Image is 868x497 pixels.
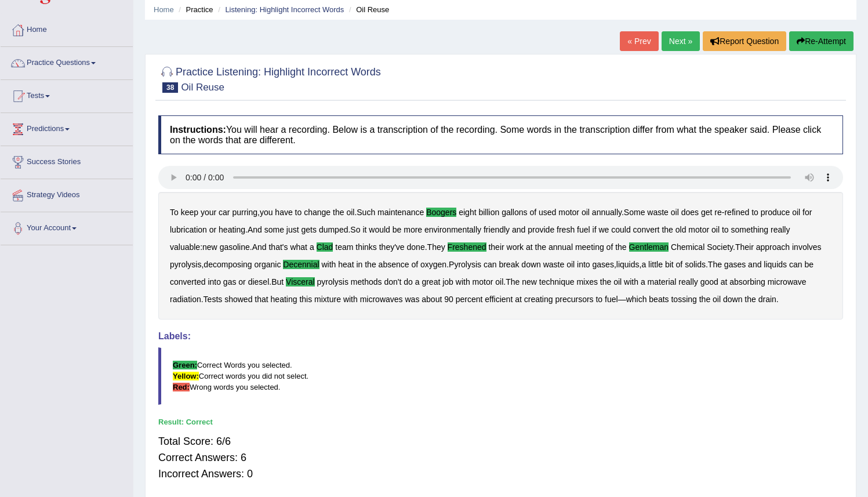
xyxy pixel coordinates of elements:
b: was [405,295,419,304]
a: Home [154,5,174,14]
b: a [641,277,645,286]
b: motor [558,208,579,217]
b: new [202,242,217,252]
b: mixes [576,277,598,286]
b: the [744,295,756,304]
b: valuable [170,242,200,252]
b: material [648,277,677,286]
b: Chemical [671,242,704,252]
b: in [356,260,362,269]
b: with [343,295,358,304]
b: oil [582,208,590,217]
b: down [521,260,540,269]
b: annually [592,208,622,217]
b: approach [756,242,790,252]
b: with [322,260,336,269]
a: Your Account [1,212,133,241]
a: Next » [662,31,700,51]
b: the [662,225,673,234]
b: more [404,225,422,234]
b: convert [633,225,660,234]
b: oxygen [420,260,446,269]
b: To [170,208,179,217]
b: And [252,242,267,252]
b: purring [232,208,257,217]
b: precursors [555,295,593,304]
a: Listening: Highlight Incorrect Words [225,5,344,14]
b: change [304,208,331,217]
b: do [404,277,413,286]
b: heating [219,225,245,234]
b: waste [647,208,669,217]
b: involves [792,242,822,252]
b: refined [724,208,749,217]
button: Re-Attempt [789,31,854,51]
b: oil [671,208,679,217]
b: Pyrolysis [449,260,481,269]
b: to [751,208,758,217]
b: visceral [286,277,315,286]
b: that [255,295,268,304]
b: great [422,277,440,286]
b: used [539,208,556,217]
b: thinks [355,242,377,252]
div: , . . - . . : . . . , . , , . . . . — . [158,192,843,320]
button: Report Question [703,31,786,51]
b: gas [223,277,237,286]
b: efficient [485,295,513,304]
b: the [365,260,376,269]
b: Tests [204,295,223,304]
b: heating [271,295,297,304]
b: don't [384,277,401,286]
b: creating [524,295,553,304]
b: freshened [448,242,486,252]
b: percent [456,295,483,304]
b: of [529,208,536,217]
b: decomposing [204,260,252,269]
b: into [208,277,221,286]
b: They [427,242,445,252]
b: car [219,208,230,217]
b: dumped [319,225,348,234]
b: maintenance [377,208,424,217]
a: « Prev [620,31,658,51]
b: the [699,295,710,304]
b: at [526,242,533,252]
b: Society [707,242,733,252]
b: of [606,242,613,252]
b: team [335,242,353,252]
b: And [248,225,262,234]
b: something [731,225,769,234]
b: Red: [173,383,190,391]
b: gases [593,260,614,269]
b: it [362,225,366,234]
b: be [804,260,813,269]
b: the [600,277,611,286]
b: waste [543,260,565,269]
b: this [299,295,312,304]
a: Success Stories [1,146,133,175]
b: good [700,277,718,286]
b: if [593,225,597,234]
b: So [350,225,360,234]
b: pyrolysis [170,260,201,269]
b: The [506,277,520,286]
b: motor [473,277,493,286]
a: Predictions [1,113,133,142]
b: job [442,277,453,286]
b: have [275,208,292,217]
b: with [456,277,470,286]
b: they've [379,242,405,252]
b: old [675,225,687,234]
b: Some [624,208,645,217]
small: Oil Reuse [181,82,224,93]
li: Practice [176,4,213,15]
b: for [802,208,812,217]
b: provide [528,225,554,234]
li: Oil Reuse [346,4,389,15]
b: beats [649,295,669,304]
b: eight [459,208,476,217]
b: work [507,242,524,252]
b: or [209,225,216,234]
b: a [310,242,314,252]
